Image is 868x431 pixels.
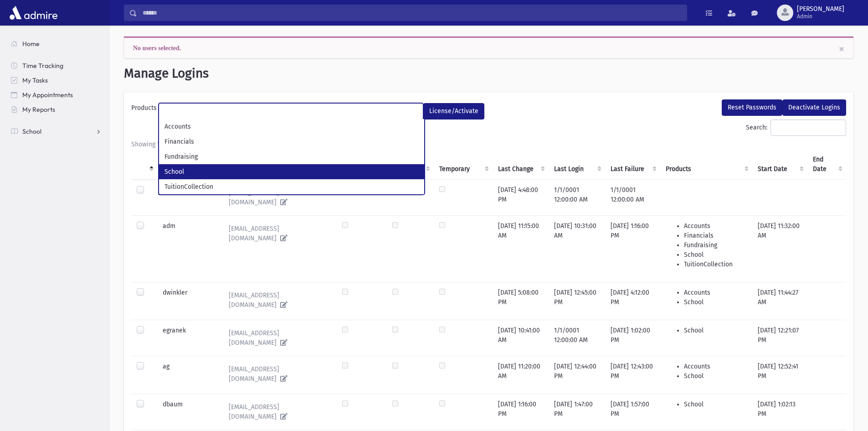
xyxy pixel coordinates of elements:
td: [DATE] 1:47:00 PM [549,394,605,430]
li: School [684,400,747,409]
label: Search: [746,119,846,136]
td: ag [157,356,216,394]
td: 1/1/0001 12:00:00 AM [549,320,605,356]
li: School [684,326,747,335]
a: [EMAIL_ADDRESS][DOMAIN_NAME] [221,221,331,246]
li: Accounts [684,362,747,371]
th: Last Failure : activate to sort column ascending [605,149,660,180]
li: School [684,297,747,307]
td: [DATE] 1:02:00 PM [605,320,660,356]
a: [EMAIL_ADDRESS][DOMAIN_NAME] [221,400,331,424]
td: user [157,179,216,215]
th: Products : activate to sort column ascending [660,149,752,180]
a: My Appointments [4,88,109,102]
li: TuitionCollection [684,260,747,269]
span: No users selected. [133,45,181,51]
span: School [22,127,41,135]
td: [DATE] 12:21:07 PM [752,320,807,356]
li: TuitionCollection [159,179,424,194]
li: Accounts [684,221,747,231]
span: My Reports [22,105,55,114]
li: Financials [159,134,424,149]
span: My Tasks [22,76,48,84]
li: Fundraising [159,149,424,164]
th: End Date : activate to sort column ascending [807,149,846,180]
li: Accounts [159,119,424,134]
td: [DATE] 11:20:00 AM [493,356,549,394]
span: [PERSON_NAME] [797,5,844,13]
span: My Appointments [22,91,73,99]
td: [DATE] 12:45:00 PM [549,282,605,320]
h1: Manage Logins [124,66,853,81]
td: [DATE] 11:44:27 AM [752,282,807,320]
td: [DATE] 1:16:00 PM [605,215,660,282]
th: Temporary : activate to sort column ascending [434,149,493,180]
th: Code : activate to sort column ascending [157,149,216,180]
a: [EMAIL_ADDRESS][DOMAIN_NAME] [221,362,331,386]
td: [DATE] 12:44:00 PM [549,356,605,394]
td: 1/1/0001 12:00:00 AM [549,179,605,215]
li: School [684,371,747,381]
span: Time Tracking [22,62,63,70]
a: [EMAIL_ADDRESS][DOMAIN_NAME] [221,288,331,312]
td: [DATE] 10:31:00 AM [549,215,605,282]
td: dbaum [157,394,216,430]
td: dwinkler [157,282,216,320]
a: Home [4,36,109,51]
td: egranek [157,320,216,356]
th: Start Date : activate to sort column ascending [752,149,807,180]
td: [DATE] 4:48:00 PM [493,179,549,215]
div: Showing 1 to 25 of 88 entries [131,140,846,149]
td: [DATE] 12:52:41 PM [752,356,807,394]
li: Accounts [684,288,747,297]
td: [DATE] 1:16:00 PM [493,394,549,430]
li: Financials [684,231,747,240]
button: License/Activate [423,103,484,119]
td: [DATE] 11:15:00 AM [493,215,549,282]
a: close [839,43,844,54]
li: School [159,164,424,179]
td: [DATE] 10:41:00 AM [493,320,549,356]
th: Last Login : activate to sort column ascending [549,149,605,180]
img: AdmirePro [7,4,60,22]
th: Last Change : activate to sort column ascending [493,149,549,180]
td: [DATE] 11:32:00 AM [752,215,807,282]
td: [DATE] 12:43:00 PM [605,356,660,394]
li: School [684,250,747,260]
li: Fundraising [684,240,747,250]
input: Search: [770,119,846,136]
td: [DATE] 1:57:00 PM [605,394,660,430]
a: School [4,124,109,139]
button: Reset Passwords [722,99,782,116]
a: My Reports [4,102,109,117]
button: Deactivate Logins [782,99,846,116]
a: [EMAIL_ADDRESS][DOMAIN_NAME] [221,185,331,210]
td: 1/1/0001 12:00:00 AM [605,179,660,215]
a: [EMAIL_ADDRESS][DOMAIN_NAME] [221,326,331,350]
a: My Tasks [4,73,109,88]
td: [DATE] 1:02:13 PM [752,394,807,430]
a: Time Tracking [4,58,109,73]
td: [DATE] 4:12:00 PM [605,282,660,320]
span: Home [22,40,40,48]
span: Admin [797,13,844,20]
td: [DATE] 5:08:00 PM [493,282,549,320]
input: Search [137,5,687,21]
td: adm [157,215,216,282]
th: : activate to sort column descending [131,149,157,180]
label: Products [131,103,159,116]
